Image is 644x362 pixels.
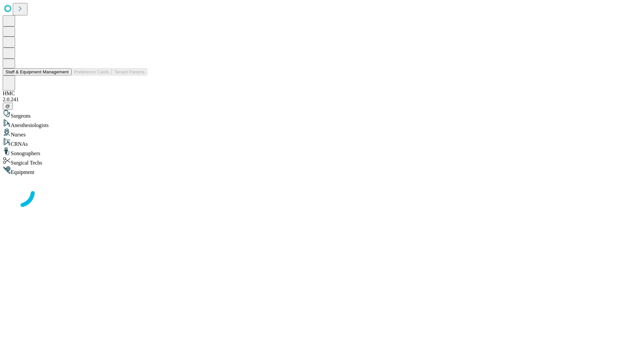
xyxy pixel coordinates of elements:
[3,97,641,103] div: 2.0.241
[3,157,641,166] div: Surgical Techs
[3,119,641,128] div: Anesthesiologists
[5,104,10,109] span: @
[3,166,641,175] div: Equipment
[3,128,641,138] div: Nurses
[3,90,641,97] div: HMC
[112,68,147,75] button: Tenant Params
[3,68,71,75] button: Staff & Equipment Management
[3,138,641,147] div: CRNAs
[3,103,13,110] button: @
[71,68,112,75] button: Preference Cards
[3,147,641,157] div: Sonographers
[3,110,641,119] div: Surgeons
